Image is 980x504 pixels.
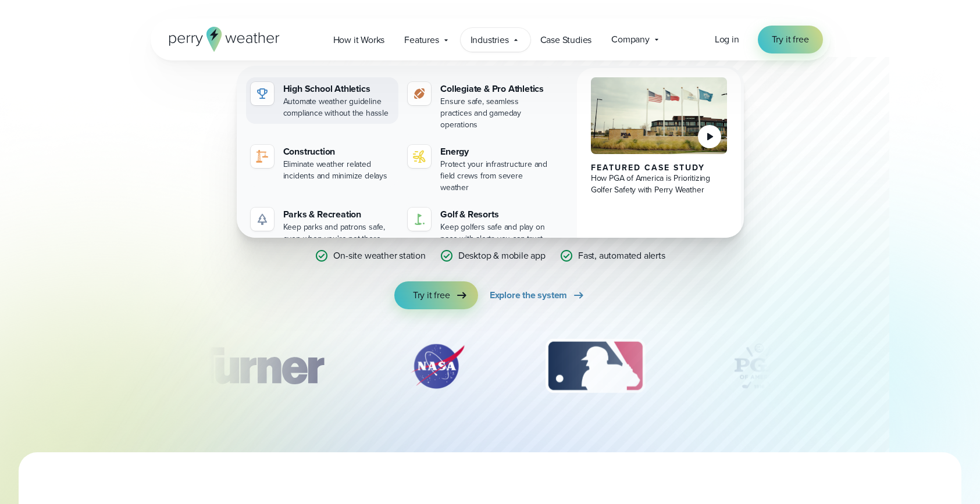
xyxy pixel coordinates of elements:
img: parks-icon-grey.svg [255,212,269,226]
a: Parks & Recreation Keep parks and patrons safe, even when you're not there [246,203,399,249]
img: noun-crane-7630938-1@2x.svg [255,149,269,163]
img: highschool-icon.svg [255,87,269,101]
div: 3 of 12 [534,337,657,395]
span: Industries [471,33,509,47]
span: How it Works [333,33,385,47]
div: Featured Case Study [591,163,728,173]
div: 1 of 12 [175,337,340,395]
div: Collegiate & Pro Athletics [440,82,551,96]
div: Golf & Resorts [440,208,551,221]
a: High School Athletics Automate weather guideline compliance without the hassle [246,77,399,124]
img: golf-iconV2.svg [412,212,426,226]
a: Golf & Resorts Keep golfers safe and play on pace with alerts you can trust [403,203,556,249]
a: Try it free [394,281,478,309]
span: Try it free [413,288,450,302]
div: How PGA of America is Prioritizing Golfer Safety with Perry Weather [591,173,728,196]
img: Turner-Construction_1.svg [175,337,340,395]
a: PGA of America, Frisco Campus Featured Case Study How PGA of America is Prioritizing Golfer Safet... [577,68,742,259]
div: Keep golfers safe and play on pace with alerts you can trust [440,221,551,245]
img: proathletics-icon@2x-1.svg [412,87,426,101]
a: Log in [715,33,739,47]
img: PGA.svg [712,337,806,395]
div: Ensure safe, seamless practices and gameday operations [440,96,551,131]
img: energy-icon@2x-1.svg [412,149,426,163]
img: PGA of America, Frisco Campus [591,77,728,154]
a: Energy Protect your infrastructure and field crews from severe weather [403,140,556,198]
span: Case Studies [540,33,592,47]
img: MLB.svg [534,337,657,395]
div: Eliminate weather related incidents and minimize delays [283,159,394,182]
div: 2 of 12 [397,337,478,395]
p: On-site weather station [333,249,425,263]
a: Try it free [758,26,823,53]
a: Explore the system [490,281,586,309]
div: Protect your infrastructure and field crews from severe weather [440,159,551,194]
div: slideshow [209,337,772,401]
p: Fast, automated alerts [578,249,665,263]
div: Keep parks and patrons safe, even when you're not there [283,221,394,245]
a: Case Studies [530,28,602,52]
div: High School Athletics [283,82,394,96]
div: 4 of 12 [712,337,806,395]
span: Company [611,33,650,47]
div: Construction [283,145,394,159]
a: Collegiate & Pro Athletics Ensure safe, seamless practices and gameday operations [403,77,556,135]
span: Explore the system [490,288,567,302]
span: Features [404,33,439,47]
div: Parks & Recreation [283,208,394,221]
span: Try it free [772,33,809,47]
img: NASA.svg [397,337,478,395]
p: Desktop & mobile app [458,249,546,263]
div: Energy [440,145,551,159]
span: Log in [715,33,739,46]
a: Construction Eliminate weather related incidents and minimize delays [246,140,399,187]
div: Automate weather guideline compliance without the hassle [283,96,394,119]
a: How it Works [323,28,395,52]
